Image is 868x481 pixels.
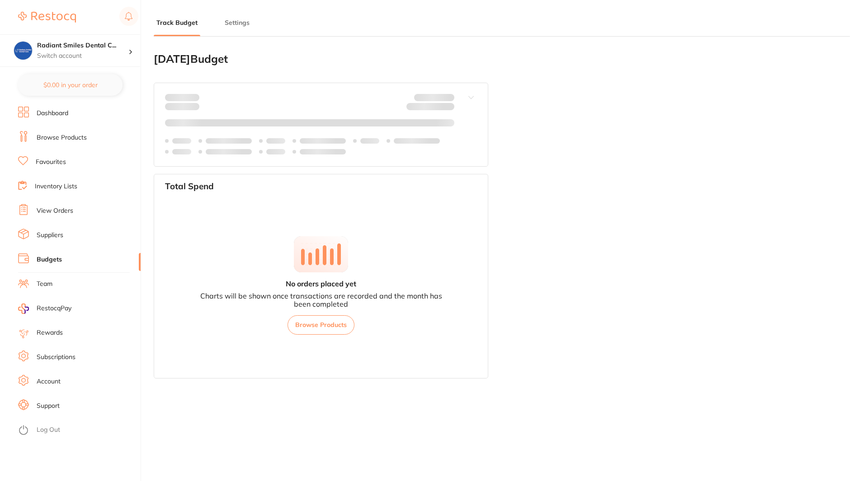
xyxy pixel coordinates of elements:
h4: Radiant Smiles Dental Care - Albany [37,41,128,50]
h2: [DATE] Budget [154,53,488,65]
img: Restocq Logo [18,12,76,23]
a: Dashboard [37,109,68,118]
a: Team [37,280,52,289]
button: Browse Products [288,315,354,334]
h4: No orders placed yet [286,280,356,288]
a: RestocqPay [18,304,71,314]
strong: $NaN [437,93,454,102]
p: Labels [360,137,379,145]
p: Labels [172,137,191,145]
a: Suppliers [37,231,63,240]
a: Support [37,402,60,411]
p: Charts will be shown once transactions are recorded and the month has been completed [198,292,444,308]
p: Labels [172,148,191,155]
p: Labels extended [206,137,252,145]
img: Radiant Smiles Dental Care - Albany [14,42,32,60]
strong: $0.00 [184,93,199,102]
a: Rewards [37,328,63,337]
a: Browse Products [37,133,87,142]
p: Labels extended [394,137,440,145]
h3: Total Spend [165,182,214,191]
a: Restocq Logo [18,7,76,28]
p: month [165,101,199,112]
img: RestocqPay [18,304,29,314]
a: Subscriptions [37,353,75,362]
p: Spent: [165,94,199,101]
a: Log Out [37,425,60,434]
p: Budget: [414,94,454,101]
a: Inventory Lists [35,182,77,191]
p: Labels [266,148,285,155]
p: Switch account [37,51,128,61]
span: RestocqPay [37,304,71,313]
a: View Orders [37,206,73,215]
p: Labels extended [300,137,346,145]
a: Budgets [37,255,62,264]
a: Favourites [36,158,66,167]
a: Account [37,377,61,386]
button: $0.00 in your order [18,74,123,96]
p: Labels extended [300,148,346,155]
button: Log Out [18,423,138,438]
p: Remaining: [406,101,454,112]
p: Labels extended [206,148,252,155]
button: Settings [222,19,252,27]
p: Labels [266,137,285,145]
button: Track Budget [154,19,200,27]
strong: $0.00 [439,104,454,112]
